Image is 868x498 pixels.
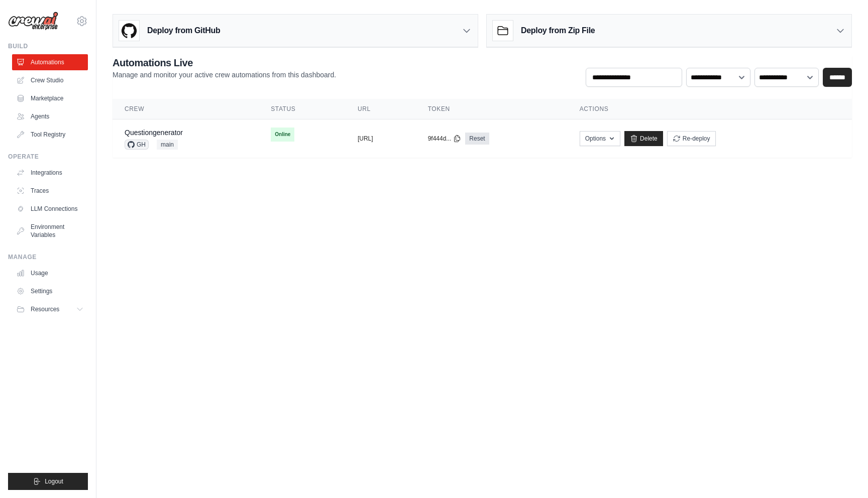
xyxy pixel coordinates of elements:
a: LLM Connections [12,201,88,217]
span: GH [125,140,149,150]
a: Questiongenerator [125,129,183,137]
a: Crew Studio [12,72,88,88]
span: Logout [45,477,63,485]
h3: Deploy from GitHub [147,25,220,37]
th: Actions [568,99,852,119]
span: Online [271,128,294,142]
button: 9f444d... [428,135,462,143]
img: GitHub Logo [119,21,139,41]
a: Reset [465,133,489,145]
a: Delete [624,131,663,146]
a: Settings [12,283,88,299]
a: Marketplace [12,90,88,106]
img: Logo [8,12,58,31]
button: Re-deploy [667,131,716,146]
a: Integrations [12,165,88,181]
h3: Deploy from Zip File [521,25,595,37]
a: Automations [12,54,88,70]
a: Tool Registry [12,127,88,143]
th: URL [346,99,416,119]
button: Resources [12,301,88,317]
th: Crew [113,99,259,119]
span: Resources [31,305,59,313]
div: Operate [8,153,88,161]
p: Manage and monitor your active crew automations from this dashboard. [113,70,336,80]
div: Manage [8,253,88,261]
a: Agents [12,108,88,125]
button: Logout [8,473,88,490]
a: Usage [12,265,88,281]
span: main [157,140,178,150]
button: Options [580,131,620,146]
th: Token [416,99,568,119]
a: Traces [12,183,88,199]
a: Environment Variables [12,219,88,243]
th: Status [259,99,346,119]
h2: Automations Live [113,56,336,70]
div: Build [8,42,88,50]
